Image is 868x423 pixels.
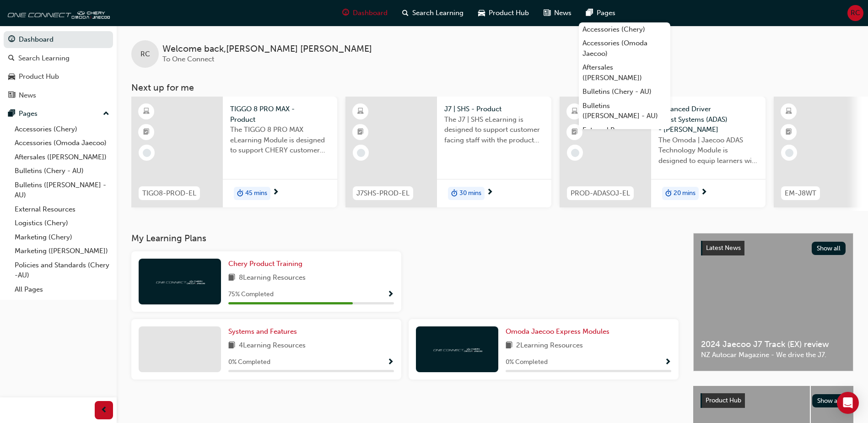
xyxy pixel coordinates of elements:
[693,233,853,371] a: Latest NewsShow all2024 Jaecoo J7 Track (EX) reviewNZ Autocar Magazine - We drive the J7.
[335,4,395,22] a: guage-iconDashboard
[19,90,36,101] div: News
[412,8,464,18] span: Search Learning
[143,106,150,118] span: learningResourceType_ELEARNING-icon
[664,358,671,367] span: Show Progress
[272,189,279,197] span: next-icon
[4,87,113,104] a: News
[701,339,846,350] span: 2024 Jaecoo J7 Track (EX) review
[471,4,536,22] a: car-iconProduct Hub
[516,340,583,352] span: 2 Learning Resources
[506,326,613,337] a: Omoda Jaecoo Express Modules
[586,7,593,19] span: pages-icon
[444,114,544,146] span: The J7 | SHS eLearning is designed to support customer facing staff with the product and sales in...
[701,393,846,408] a: Product HubShow all
[131,233,679,244] h3: My Learning Plans
[786,126,792,138] span: booktick-icon
[4,105,113,122] button: Pages
[356,188,410,199] span: J7SHS-PROD-EL
[228,272,235,284] span: book-icon
[664,357,671,368] button: Show Progress
[357,106,364,118] span: learningResourceType_ELEARNING-icon
[579,22,670,37] a: Accessories (Chery)
[579,60,670,85] a: Aftersales ([PERSON_NAME])
[4,50,113,67] a: Search Learning
[239,272,306,284] span: 8 Learning Resources
[444,104,544,114] span: J7 | SHS - Product
[489,8,529,18] span: Product Hub
[851,8,860,18] span: RC
[228,259,306,269] a: Chery Product Training
[459,188,481,199] span: 30 mins
[245,188,267,199] span: 45 mins
[228,340,235,352] span: book-icon
[506,357,548,368] span: 0 % Completed
[11,136,113,150] a: Accessories (Omoda Jaecoo)
[11,150,113,164] a: Aftersales ([PERSON_NAME])
[230,125,330,156] span: The TIGGO 8 PRO MAX eLearning Module is designed to support CHERY customer facing staff with the ...
[11,244,113,258] a: Marketing ([PERSON_NAME])
[387,291,394,299] span: Show Progress
[103,108,109,120] span: up-icon
[395,4,471,22] a: search-iconSearch Learning
[357,149,365,157] span: learningRecordVerb_NONE-icon
[812,242,846,255] button: Show all
[5,4,110,22] img: oneconnect
[451,188,458,200] span: duration-icon
[228,357,270,368] span: 0 % Completed
[228,289,274,300] span: 75 % Completed
[140,49,150,60] span: RC
[837,392,859,414] div: Open Intercom Messenger
[812,394,846,407] button: Show all
[706,244,741,252] span: Latest News
[387,289,394,300] button: Show Progress
[571,126,578,138] span: booktick-icon
[237,188,243,200] span: duration-icon
[387,358,394,367] span: Show Progress
[4,31,113,48] a: Dashboard
[143,149,151,157] span: learningRecordVerb_NONE-icon
[230,104,330,125] span: TIGGO 8 PRO MAX - Product
[387,357,394,368] button: Show Progress
[658,135,758,166] span: The Omoda | Jaecoo ADAS Technology Module is designed to equip learners with essential knowledge ...
[506,327,609,336] span: Omoda Jaecoo Express Modules
[506,340,512,352] span: book-icon
[665,188,672,200] span: duration-icon
[239,340,306,352] span: 4 Learning Resources
[8,110,15,118] span: pages-icon
[571,106,578,118] span: learningResourceType_ELEARNING-icon
[4,29,113,105] button: DashboardSearch LearningProduct HubNews
[117,82,868,93] h3: Next up for me
[162,55,214,63] span: To One Connect
[701,350,846,360] span: NZ Autocar Magazine - We drive the J7.
[571,149,579,157] span: learningRecordVerb_NONE-icon
[155,277,205,286] img: oneconnect
[4,68,113,85] a: Product Hub
[11,230,113,244] a: Marketing (Chery)
[357,126,364,138] span: booktick-icon
[478,7,485,19] span: car-icon
[432,345,482,353] img: oneconnect
[11,202,113,217] a: External Resources
[597,8,615,18] span: Pages
[536,4,579,22] a: news-iconNews
[786,106,792,118] span: learningResourceType_ELEARNING-icon
[342,7,349,19] span: guage-icon
[18,53,70,64] div: Search Learning
[131,97,337,207] a: TIGO8-PROD-ELTIGGO 8 PRO MAX - ProductThe TIGGO 8 PRO MAX eLearning Module is designed to support...
[8,73,15,81] span: car-icon
[11,178,113,202] a: Bulletins ([PERSON_NAME] - AU)
[11,122,113,136] a: Accessories (Chery)
[101,405,108,416] span: prev-icon
[402,7,409,19] span: search-icon
[658,104,758,135] span: Advanced Driver Assist Systems (ADAS) - [PERSON_NAME]
[142,188,196,199] span: TIGO8-PROD-EL
[579,85,670,99] a: Bulletins (Chery - AU)
[579,4,623,22] a: pages-iconPages
[674,188,695,199] span: 20 mins
[785,149,793,157] span: learningRecordVerb_NONE-icon
[228,260,302,268] span: Chery Product Training
[544,7,550,19] span: news-icon
[701,189,707,197] span: next-icon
